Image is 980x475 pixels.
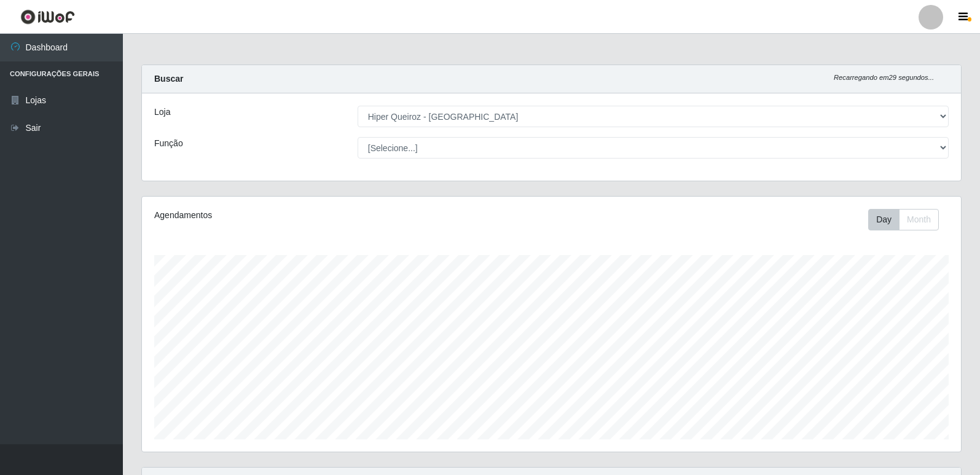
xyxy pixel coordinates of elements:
div: Toolbar with button groups [868,209,949,230]
div: First group [868,209,939,230]
div: Agendamentos [154,209,474,222]
button: Month [899,209,939,230]
button: Day [868,209,900,230]
i: Recarregando em 29 segundos... [834,74,934,81]
label: Função [154,137,183,150]
strong: Buscar [154,74,183,84]
img: CoreUI Logo [20,9,75,25]
label: Loja [154,106,170,119]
